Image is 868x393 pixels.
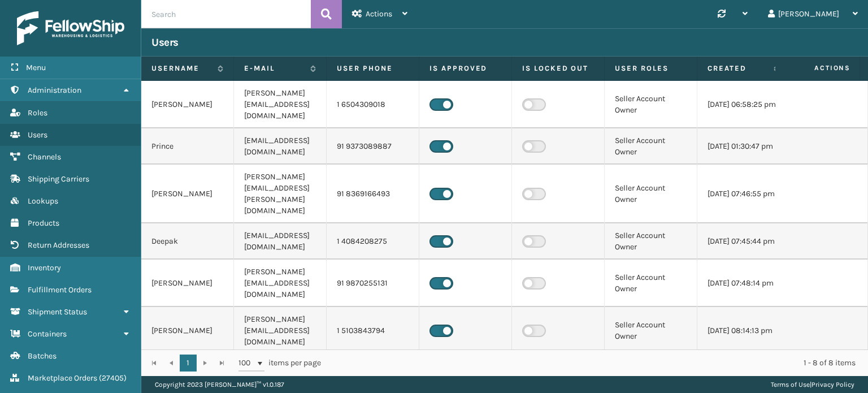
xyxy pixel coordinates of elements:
td: [DATE] 07:46:55 pm [697,165,790,223]
td: Seller Account Owner [605,81,697,128]
span: Users [28,130,47,140]
span: Batches [28,351,57,361]
label: E-mail [244,63,305,74]
h3: Users [151,36,179,49]
span: Lookups [28,196,58,206]
label: Username [151,63,212,74]
td: Seller Account Owner [605,165,697,223]
label: User phone [337,63,409,74]
td: 1 4084208275 [327,223,419,260]
label: Created [708,63,768,74]
td: [DATE] 08:14:13 pm [697,307,790,355]
td: [DATE] 01:30:47 pm [697,128,790,165]
td: Seller Account Owner [605,307,697,355]
td: [PERSON_NAME][EMAIL_ADDRESS][DOMAIN_NAME] [234,260,327,307]
a: Terms of Use [771,381,810,388]
a: Privacy Policy [811,381,854,388]
td: Prince [141,128,234,165]
span: 100 [238,357,255,369]
span: Channels [28,152,61,162]
label: Is Locked Out [522,63,594,74]
span: Marketplace Orders [28,373,97,383]
p: Copyright 2023 [PERSON_NAME]™ v 1.0.187 [155,376,284,393]
td: Seller Account Owner [605,260,697,307]
div: 1 - 8 of 8 items [337,357,856,369]
td: [PERSON_NAME][EMAIL_ADDRESS][DOMAIN_NAME] [234,81,327,128]
td: [EMAIL_ADDRESS][DOMAIN_NAME] [234,128,327,165]
div: | [771,376,854,393]
span: Actions [366,9,392,19]
span: Inventory [28,263,61,273]
span: Products [28,218,59,228]
span: ( 27405 ) [99,373,127,383]
a: 1 [180,355,197,372]
td: Deepak [141,223,234,260]
td: [EMAIL_ADDRESS][DOMAIN_NAME] [234,223,327,260]
span: Roles [28,108,47,118]
span: Shipping Carriers [28,174,89,184]
td: [DATE] 06:58:25 pm [697,81,790,128]
td: [PERSON_NAME][EMAIL_ADDRESS][PERSON_NAME][DOMAIN_NAME] [234,165,327,223]
td: 1 5103843794 [327,307,419,355]
td: [PERSON_NAME] [141,260,234,307]
td: [PERSON_NAME] [141,81,234,128]
td: 91 9373089887 [327,128,419,165]
img: logo [17,11,124,45]
span: Administration [28,85,81,95]
span: Shipment Status [28,307,87,317]
td: [DATE] 07:48:14 pm [697,260,790,307]
td: 91 9870255131 [327,260,419,307]
span: Fulfillment Orders [28,285,92,295]
td: 91 8369166493 [327,165,419,223]
label: Is Approved [429,63,501,74]
td: [PERSON_NAME] [141,307,234,355]
span: Actions [779,59,857,77]
td: [PERSON_NAME][EMAIL_ADDRESS][DOMAIN_NAME] [234,307,327,355]
td: 1 6504309018 [327,81,419,128]
span: items per page [238,355,321,372]
td: [PERSON_NAME] [141,165,234,223]
td: Seller Account Owner [605,128,697,165]
td: [DATE] 07:45:44 pm [697,223,790,260]
span: Containers [28,329,67,339]
span: Return Addresses [28,240,89,250]
td: Seller Account Owner [605,223,697,260]
label: User Roles [615,63,687,74]
span: Menu [26,63,46,72]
